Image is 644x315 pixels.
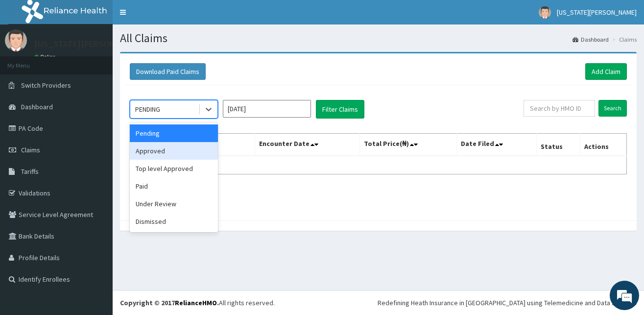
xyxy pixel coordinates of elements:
[120,298,219,307] strong: Copyright © 2017 .
[585,63,627,80] a: Add Claim
[21,81,71,90] span: Switch Providers
[175,298,217,307] a: RelianceHMO
[572,35,609,44] a: Dashboard
[537,134,580,156] th: Status
[316,100,364,119] button: Filter Claims
[610,35,637,44] li: Claims
[223,100,311,118] input: Select Month and Year
[580,134,626,156] th: Actions
[130,63,206,80] button: Download Paid Claims
[456,134,537,156] th: Date Filed
[378,298,637,308] div: Redefining Heath Insurance in [GEOGRAPHIC_DATA] using Telemedicine and Data Science!
[113,290,644,315] footer: All rights reserved.
[130,213,218,230] div: Dismissed
[21,167,39,176] span: Tariffs
[130,142,218,160] div: Approved
[130,160,218,177] div: Top level Approved
[21,102,53,111] span: Dashboard
[130,195,218,213] div: Under Review
[524,100,595,117] input: Search by HMO ID
[34,40,145,48] p: [US_STATE][PERSON_NAME]
[359,134,456,156] th: Total Price(₦)
[539,6,551,19] img: User Image
[135,104,160,114] div: PENDING
[130,124,218,142] div: Pending
[21,145,40,154] span: Claims
[120,32,637,45] h1: All Claims
[130,177,218,195] div: Paid
[255,134,359,156] th: Encounter Date
[34,53,58,60] a: Online
[557,8,637,17] span: [US_STATE][PERSON_NAME]
[5,29,27,51] img: User Image
[598,100,627,117] input: Search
